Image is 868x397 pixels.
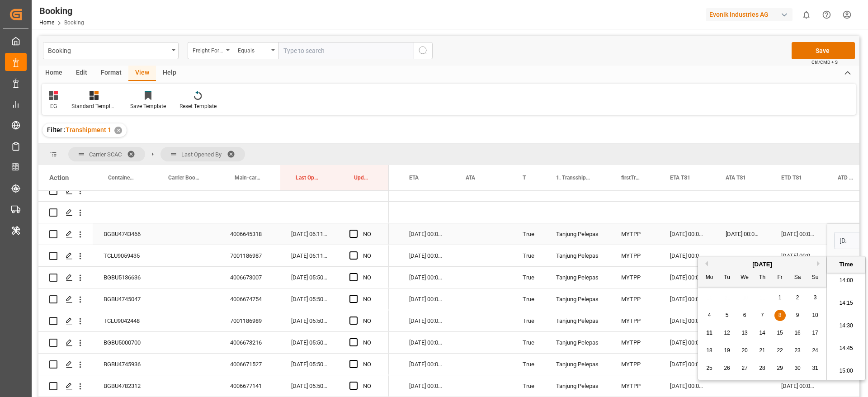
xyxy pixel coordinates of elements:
[794,347,800,354] span: 23
[704,327,715,339] div: Choose Monday, August 11th, 2025
[757,327,768,339] div: Choose Thursday, August 14th, 2025
[726,312,729,318] span: 5
[698,260,826,269] div: [DATE]
[659,375,715,397] div: [DATE] 00:00:00
[703,261,708,266] button: Previous Month
[726,175,746,181] span: ATA TS1
[757,363,768,374] div: Choose Thursday, August 28th, 2025
[280,354,339,375] div: [DATE] 05:50:08
[706,8,793,21] div: Evonik Industries AG
[778,312,782,318] span: 8
[659,310,715,331] div: [DATE] 00:00:00
[545,288,610,310] div: Tanjung Pelepas
[398,375,455,397] div: [DATE] 00:00:00
[708,312,711,318] span: 4
[706,330,712,336] span: 11
[827,269,865,292] li: 14:00
[724,365,730,371] span: 26
[398,267,455,288] div: [DATE] 00:00:00
[816,5,837,25] button: Help Center
[39,4,84,18] div: Booking
[93,310,153,331] div: TCLU9042448
[701,289,824,377] div: month 2025-08
[280,223,339,245] div: [DATE] 06:11:54
[168,175,200,181] span: Carrier Booking No.
[363,376,378,397] div: NO
[761,312,764,318] span: 7
[38,223,389,245] div: Press SPACE to select this row.
[810,327,821,339] div: Choose Sunday, August 17th, 2025
[610,310,659,331] div: MYTPP
[796,294,799,301] span: 2
[71,102,117,110] div: Standard Templates
[770,375,827,397] div: [DATE] 00:00:00
[770,223,827,245] div: [DATE] 00:00:00
[93,245,153,266] div: TCLU9059435
[545,267,610,288] div: Tanjung Pelepas
[739,310,750,321] div: Choose Wednesday, August 6th, 2025
[741,365,747,371] span: 27
[398,310,455,331] div: [DATE] 00:00:00
[659,223,715,245] div: [DATE] 00:00:00
[280,332,339,353] div: [DATE] 05:50:08
[610,332,659,353] div: MYTPP
[792,345,803,356] div: Choose Saturday, August 23rd, 2025
[156,66,183,81] div: Help
[670,175,690,181] span: ETA TS1
[838,175,854,181] span: ATD TS1
[114,127,122,134] div: ✕
[545,245,610,266] div: Tanjung Pelepas
[827,360,865,383] li: 15:00
[724,347,730,354] span: 19
[792,310,803,321] div: Choose Saturday, August 9th, 2025
[704,272,715,284] div: Mo
[512,288,545,310] div: True
[280,267,339,288] div: [DATE] 05:50:08
[512,354,545,375] div: True
[610,267,659,288] div: MYTPP
[792,272,803,284] div: Sa
[38,288,389,310] div: Press SPACE to select this row.
[739,327,750,339] div: Choose Wednesday, August 13th, 2025
[363,224,378,245] div: NO
[219,354,280,375] div: 4006671527
[280,288,339,310] div: [DATE] 05:50:08
[722,363,733,374] div: Choose Tuesday, August 26th, 2025
[810,363,821,374] div: Choose Sunday, August 31st, 2025
[466,175,475,181] span: ATA
[398,332,455,353] div: [DATE] 00:00:00
[722,327,733,339] div: Choose Tuesday, August 12th, 2025
[757,272,768,284] div: Th
[759,330,765,336] span: 14
[814,294,817,301] span: 3
[781,175,802,181] span: ETD TS1
[93,332,153,353] div: BGBU5000700
[38,66,69,81] div: Home
[94,66,128,81] div: Format
[296,175,320,181] span: Last Opened Date
[363,311,378,331] div: NO
[93,354,153,375] div: BGBU4745936
[512,310,545,331] div: True
[811,59,838,66] span: Ctrl/CMD + S
[238,44,269,55] div: Equals
[774,310,786,321] div: Choose Friday, August 8th, 2025
[233,42,278,59] button: open menu
[363,354,378,375] div: NO
[812,347,818,354] span: 24
[128,66,156,81] div: View
[739,272,750,284] div: We
[659,245,715,266] div: [DATE] 00:00:00
[363,267,378,288] div: NO
[743,312,746,318] span: 6
[810,310,821,321] div: Choose Sunday, August 10th, 2025
[38,202,389,223] div: Press SPACE to select this row.
[49,102,58,110] div: EG
[38,310,389,332] div: Press SPACE to select this row.
[706,6,796,23] button: Evonik Industries AG
[38,180,389,202] div: Press SPACE to select this row.
[280,375,339,397] div: [DATE] 05:50:08
[512,267,545,288] div: True
[193,44,223,55] div: Freight Forwarder's Reference No.
[398,354,455,375] div: [DATE] 00:00:00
